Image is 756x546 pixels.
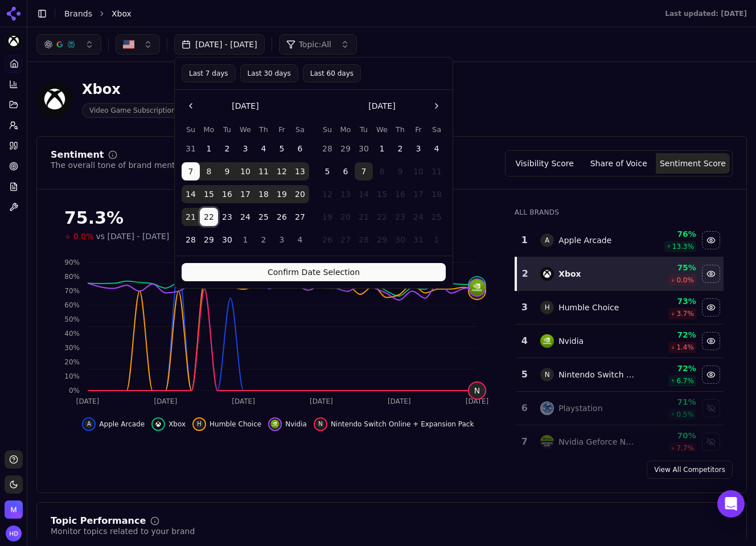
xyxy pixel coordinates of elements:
button: Thursday, October 2nd, 2025 [254,231,273,249]
button: Monday, September 22nd, 2025, selected [200,208,218,226]
span: Xbox [169,420,186,429]
button: Saturday, September 6th, 2025 [291,139,309,158]
span: H [195,420,204,429]
table: October 2025 [318,124,446,249]
button: Wednesday, September 10th, 2025, selected [236,162,254,180]
button: Sunday, August 31st, 2025 [182,139,200,158]
button: Hide nvidia data [268,417,307,431]
div: Playstation [558,403,602,414]
tspan: 20% [64,358,80,366]
button: Open organization switcher [5,500,23,519]
th: Monday [336,124,355,135]
th: Saturday [428,124,446,135]
div: Monitor topics related to your brand [51,526,195,537]
button: Monday, September 29th, 2025 [200,231,218,249]
tspan: [DATE] [76,397,100,405]
div: Open Intercom Messenger [717,490,745,518]
div: 4 [520,334,529,348]
div: 75% [643,262,696,273]
button: Thursday, September 18th, 2025, selected [254,185,273,203]
button: Tuesday, September 9th, 2025, selected [218,162,236,180]
span: 6.7 % [676,376,694,385]
tr: 1AApple Arcade76%13.3%Hide apple arcade data [516,224,724,257]
tspan: [DATE] [466,397,489,405]
table: September 2025 [182,124,309,249]
th: Wednesday [373,124,391,135]
button: Hide xbox data [151,417,186,431]
button: Saturday, September 13th, 2025, selected [291,162,309,180]
span: H [540,301,554,314]
button: Friday, September 19th, 2025, selected [273,185,291,203]
button: Show playstation data [702,399,720,417]
button: Wednesday, October 1st, 2025 [373,139,391,158]
div: Xbox [82,80,214,98]
button: Monday, October 6th, 2025 [336,162,355,180]
th: Friday [273,124,291,135]
button: Hide nintendo switch online + expansion pack data [314,417,474,431]
button: Saturday, October 4th, 2025 [428,139,446,158]
button: Hide nvidia data [702,332,720,350]
span: 1.4 % [676,343,694,352]
div: Humble Choice [558,302,619,313]
button: Hide apple arcade data [702,231,720,249]
button: Open user button [6,526,22,541]
button: Current brand: Xbox [5,32,23,50]
button: Friday, September 26th, 2025 [273,208,291,226]
div: 72% [643,363,696,374]
span: vs [DATE] - [DATE] [96,231,170,242]
tspan: 90% [64,258,80,266]
button: Wednesday, September 17th, 2025, selected [236,185,254,203]
span: 3.7 % [676,309,694,318]
span: Humble Choice [209,420,261,429]
button: Thursday, September 4th, 2025 [254,139,273,158]
th: Sunday [182,124,200,135]
div: 72% [643,329,696,340]
span: 7.7 % [676,444,694,453]
div: Nvidia [558,335,584,347]
img: playstation [540,401,554,415]
tr: 7nvidia geforce nowNvidia Geforce Now70%7.7%Show nvidia geforce now data [516,425,724,459]
button: Hide apple arcade data [82,417,145,431]
button: Thursday, October 2nd, 2025 [391,139,409,158]
button: Saturday, September 27th, 2025 [291,208,309,226]
button: Today, Tuesday, October 7th, 2025 [355,162,373,180]
span: Nvidia [285,420,307,429]
span: Nintendo Switch Online + Expansion Pack [331,420,474,429]
button: Monday, September 8th, 2025, selected [200,162,218,180]
tspan: [DATE] [388,397,411,405]
button: Go to the Next Month [428,97,446,115]
img: xbox [469,277,485,293]
button: Sunday, October 5th, 2025 [318,162,336,180]
button: Friday, September 12th, 2025, selected [273,162,291,180]
tspan: [DATE] [232,397,255,405]
tspan: 40% [64,330,80,338]
tspan: 80% [64,273,80,281]
th: Tuesday [218,124,236,135]
th: Thursday [391,124,409,135]
button: Monday, September 15th, 2025, selected [200,185,218,203]
th: Thursday [254,124,273,135]
img: Hakan Degirmenci [6,526,22,541]
span: Topic: All [299,39,331,50]
button: Tuesday, September 2nd, 2025 [218,139,236,158]
span: 0.0% [73,231,94,242]
nav: breadcrumb [64,8,642,19]
button: Tuesday, September 16th, 2025, selected [218,185,236,203]
th: Tuesday [355,124,373,135]
button: Sunday, September 28th, 2025 [318,139,336,158]
tspan: 30% [64,344,80,352]
div: 75.3% [64,208,492,228]
button: Wednesday, September 3rd, 2025 [236,139,254,158]
button: Show nvidia geforce now data [702,433,720,451]
button: Last 30 days [240,64,298,83]
span: 0.5 % [676,410,694,419]
div: Last updated: [DATE] [665,9,747,18]
button: Monday, September 1st, 2025 [200,139,218,158]
span: 0.0 % [676,276,694,285]
a: Brands [64,9,92,18]
tspan: 0% [69,387,80,395]
img: M2E [5,500,23,519]
div: Topic Performance [51,516,146,526]
span: N [316,420,325,429]
img: Xbox [5,32,23,50]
